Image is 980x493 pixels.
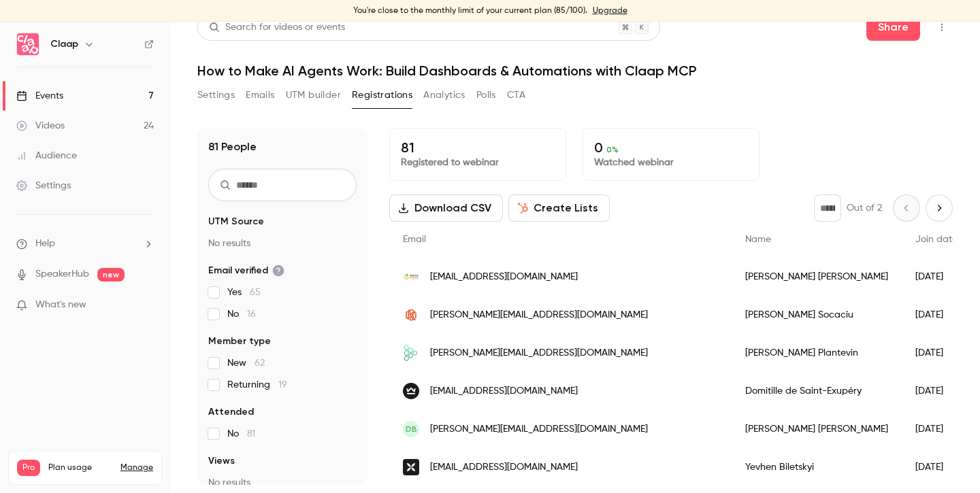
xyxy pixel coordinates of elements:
span: new [97,268,125,282]
button: Download CSV [389,194,503,222]
div: [PERSON_NAME] Socaciu [732,296,902,334]
span: [PERSON_NAME][EMAIL_ADDRESS][DOMAIN_NAME] [430,422,648,437]
span: No [227,427,255,441]
button: Create Lists [508,194,610,222]
span: [PERSON_NAME][EMAIL_ADDRESS][DOMAIN_NAME] [430,346,648,360]
p: No results [208,237,357,250]
span: Pro [17,460,40,476]
span: Yes [227,286,261,299]
span: Views [208,454,235,468]
div: Audience [16,149,77,163]
span: 16 [247,309,256,319]
span: Email verified [208,264,284,277]
p: 0 [594,139,748,156]
h6: Claap [50,37,78,51]
span: 62 [255,358,265,368]
iframe: Noticeable Trigger [137,299,154,311]
img: kemiex.com [403,307,419,323]
span: DB [406,423,417,435]
div: Videos [16,119,65,133]
img: qonto.com [403,459,419,475]
span: Member type [208,335,271,348]
span: Help [35,237,55,251]
img: lempire.co [403,383,419,399]
span: 65 [250,288,261,297]
p: No results [208,476,357,490]
li: help-dropdown-opener [16,237,154,251]
span: New [227,356,265,370]
div: [PERSON_NAME] [PERSON_NAME] [732,410,902,448]
p: Out of 2 [847,201,882,215]
div: [DATE] [902,296,971,334]
a: Upgrade [593,5,627,16]
button: Analytics [423,84,465,106]
h1: 81 People [208,139,257,155]
span: Join date [915,235,958,244]
span: [PERSON_NAME][EMAIL_ADDRESS][DOMAIN_NAME] [430,308,648,322]
div: [DATE] [902,372,971,410]
img: myeasyfarm.com [403,269,419,285]
div: Yevhen Biletskyi [732,448,902,486]
button: Emails [246,84,274,106]
span: 19 [278,380,287,390]
p: 81 [401,139,555,156]
div: Settings [16,179,71,192]
img: Claap [17,33,39,55]
button: CTA [507,84,525,106]
h1: How to Make AI Agents Work: Build Dashboards & Automations with Claap MCP [197,63,953,79]
div: [DATE] [902,334,971,372]
span: 81 [247,429,255,439]
span: Name [745,235,771,244]
button: UTM builder [286,84,341,106]
button: Polls [476,84,496,106]
span: What's new [35,298,86,312]
div: [DATE] [902,410,971,448]
span: 0 % [606,145,619,154]
a: SpeakerHub [35,267,89,282]
span: [EMAIL_ADDRESS][DOMAIN_NAME] [430,460,578,475]
button: Share [866,14,920,41]
div: [PERSON_NAME] [PERSON_NAME] [732,258,902,296]
button: Registrations [352,84,412,106]
div: Events [16,89,63,103]
div: [DATE] [902,448,971,486]
span: [EMAIL_ADDRESS][DOMAIN_NAME] [430,384,578,398]
span: Email [403,235,426,244]
span: UTM Source [208,215,264,228]
button: Next page [926,194,953,222]
div: [PERSON_NAME] Plantevin [732,334,902,372]
span: Plan usage [48,462,112,473]
div: Search for videos or events [209,20,345,35]
a: Manage [120,462,153,473]
img: co2ai.com [403,345,419,361]
span: Attended [208,405,254,419]
p: Watched webinar [594,156,748,169]
p: Registered to webinar [401,156,555,169]
button: Settings [197,84,235,106]
div: Domitille de Saint-Exupéry [732,372,902,410]
div: [DATE] [902,258,971,296]
span: Returning [227,378,287,392]
span: [EMAIL_ADDRESS][DOMAIN_NAME] [430,270,578,284]
span: No [227,307,256,321]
